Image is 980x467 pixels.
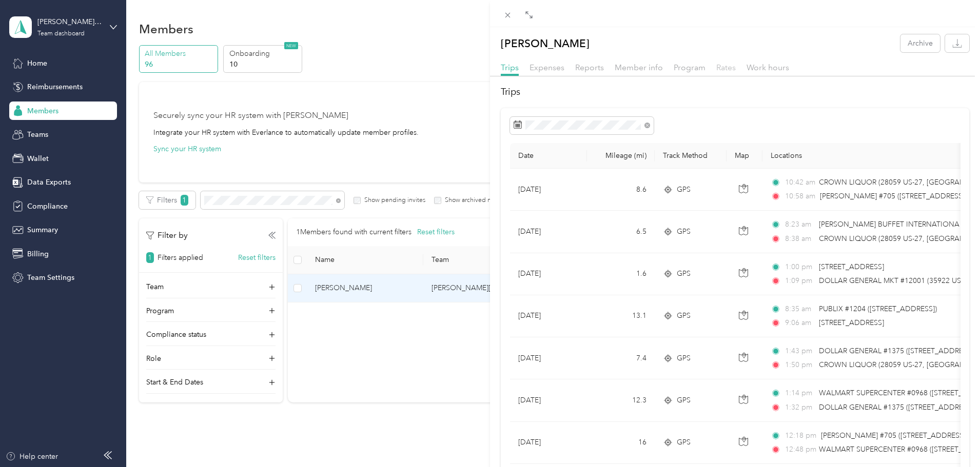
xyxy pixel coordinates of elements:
[677,268,691,279] span: GPS
[785,275,814,287] span: 1:09 pm
[819,403,975,412] span: DOLLAR GENERAL #1375 ([STREET_ADDRESS])
[510,143,587,169] th: Date
[785,177,814,188] span: 10:42 am
[785,233,814,245] span: 8:38 am
[785,317,814,329] span: 9:06 am
[785,261,814,273] span: 1:00 pm
[501,85,969,99] h2: Trips
[820,192,967,200] span: [PERSON_NAME] #705 ([STREET_ADDRESS])
[501,63,519,72] span: Trips
[510,169,587,211] td: [DATE]
[587,169,655,211] td: 8.6
[900,34,940,52] button: Archive
[510,295,587,337] td: [DATE]
[677,395,691,406] span: GPS
[587,211,655,253] td: 6.5
[501,34,590,52] p: [PERSON_NAME]
[785,346,814,357] span: 1:43 pm
[727,143,762,169] th: Map
[785,430,816,441] span: 12:18 pm
[530,63,564,72] span: Expenses
[677,310,691,321] span: GPS
[510,211,587,253] td: [DATE]
[785,219,814,230] span: 8:23 am
[587,379,655,421] td: 12.3
[677,437,691,448] span: GPS
[587,295,655,337] td: 13.1
[819,262,884,271] span: [STREET_ADDRESS]
[510,379,587,421] td: [DATE]
[785,444,814,455] span: 12:48 pm
[677,353,691,364] span: GPS
[819,347,975,355] span: DOLLAR GENERAL #1375 ([STREET_ADDRESS])
[821,431,968,440] span: [PERSON_NAME] #705 ([STREET_ADDRESS])
[716,63,736,72] span: Rates
[510,337,587,379] td: [DATE]
[785,388,814,399] span: 1:14 pm
[510,253,587,295] td: [DATE]
[747,63,789,72] span: Work hours
[655,143,727,169] th: Track Method
[785,191,815,202] span: 10:58 am
[677,226,691,237] span: GPS
[587,422,655,464] td: 16
[587,253,655,295] td: 1.6
[819,318,884,327] span: [STREET_ADDRESS]
[587,337,655,379] td: 7.4
[785,303,814,315] span: 8:35 am
[923,410,980,467] iframe: Everlance-gr Chat Button Frame
[785,402,814,413] span: 1:32 pm
[785,359,814,371] span: 1:50 pm
[587,143,655,169] th: Mileage (mi)
[819,304,937,313] span: PUBLIX #1204 ([STREET_ADDRESS])
[674,63,705,72] span: Program
[510,422,587,464] td: [DATE]
[575,63,604,72] span: Reports
[615,63,663,72] span: Member info
[677,184,691,195] span: GPS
